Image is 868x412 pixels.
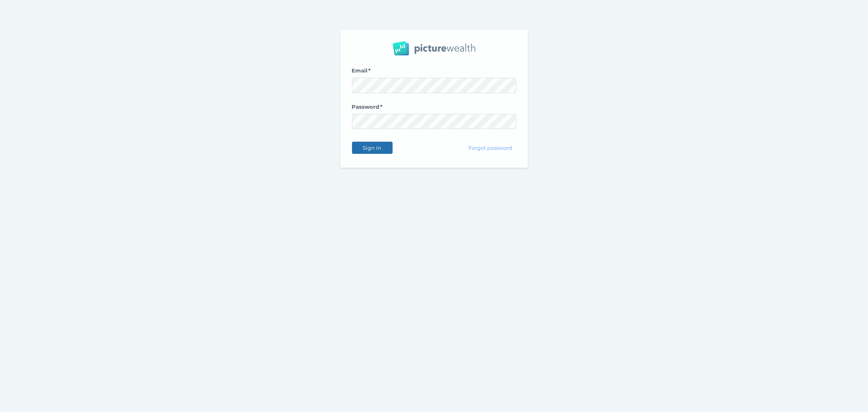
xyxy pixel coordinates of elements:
[465,143,516,150] span: Forgot password
[359,143,385,150] span: Sign in
[464,140,516,153] button: Forgot password
[352,66,516,77] label: Email
[352,140,393,153] button: Sign in
[393,40,475,55] img: PW
[352,102,516,113] label: Password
